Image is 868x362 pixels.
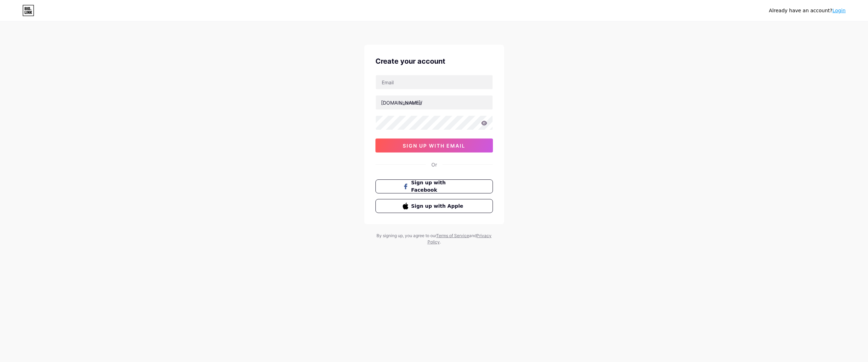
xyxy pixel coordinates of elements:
[431,161,437,168] div: Or
[381,99,422,106] div: [DOMAIN_NAME]/
[375,56,493,66] div: Create your account
[375,179,493,193] button: Sign up with Facebook
[376,95,493,109] input: username
[375,233,494,245] div: By signing up, you agree to our and .
[832,8,846,13] a: Login
[375,199,493,213] button: Sign up with Apple
[411,179,465,194] span: Sign up with Facebook
[403,143,465,149] span: sign up with email
[769,7,846,14] div: Already have an account?
[375,139,493,152] button: sign up with email
[411,203,465,210] span: Sign up with Apple
[376,75,493,89] input: Email
[436,233,469,238] a: Terms of Service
